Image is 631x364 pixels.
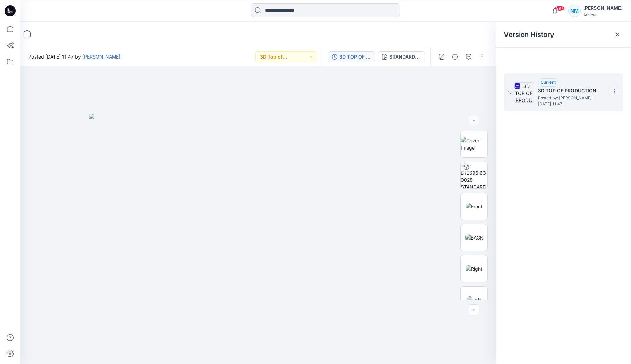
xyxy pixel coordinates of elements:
[538,87,606,95] h5: 3D TOP OF PRODUCTION
[328,51,375,62] button: 3D TOP OF PRODUCTION
[28,53,120,60] span: Posted [DATE] 11:47 by
[541,79,556,85] span: Current
[465,234,483,241] img: BACK
[466,203,482,210] img: Front
[504,30,554,39] span: Version History
[615,32,620,37] button: Close
[378,51,425,62] button: STANDARD GREY
[538,95,606,101] span: Posted by: Chandula Pathirana
[82,54,120,60] a: [PERSON_NAME]
[89,114,427,364] img: eyJhbGciOiJIUzI1NiIsImtpZCI6IjAiLCJzbHQiOiJzZXMiLCJ0eXAiOiJKV1QifQ.eyJkYXRhIjp7InR5cGUiOiJzdG9yYW...
[389,53,421,61] div: STANDARD GREY
[461,162,487,188] img: A-D12596_630028 STANDARD GREY
[514,82,534,103] img: 3D TOP OF PRODUCTION
[467,296,481,303] img: Left
[461,137,487,151] img: Cover Image
[450,51,460,62] button: Details
[538,101,606,106] span: [DATE] 11:47
[568,5,581,17] div: NM
[466,265,482,272] img: Right
[339,53,370,61] div: 3D TOP OF PRODUCTION
[583,4,623,12] div: [PERSON_NAME]
[508,89,511,95] span: 1.
[583,12,623,17] div: Athleta
[555,6,565,11] span: 99+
